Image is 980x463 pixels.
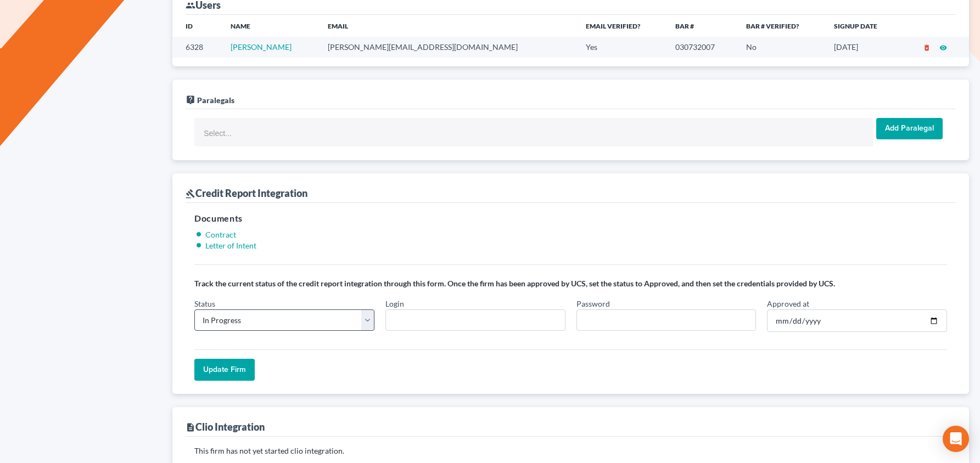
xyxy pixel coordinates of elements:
th: Signup Date [825,15,901,37]
i: group [186,1,195,10]
td: [DATE] [825,37,901,57]
div: Clio Integration [186,420,265,433]
td: 6328 [172,37,222,57]
td: Yes [577,37,667,57]
i: description [186,422,195,432]
a: [PERSON_NAME] [231,42,292,52]
label: Password [576,298,610,309]
a: delete_forever [923,42,931,52]
td: 030732007 [667,37,737,57]
input: Update Firm [194,359,255,381]
i: delete_forever [923,44,931,52]
div: Credit Report Integration [186,187,307,200]
th: Name [222,15,320,37]
label: Login [385,298,404,309]
input: Add Paralegal [876,118,943,140]
th: ID [172,15,222,37]
p: Track the current status of the credit report integration through this form. Once the firm has be... [194,278,947,289]
p: This firm has not yet started clio integration. [194,445,947,456]
td: No [737,37,825,57]
td: [PERSON_NAME][EMAIL_ADDRESS][DOMAIN_NAME] [319,37,577,57]
h5: Documents [194,212,947,225]
i: live_help [186,95,195,105]
a: visibility [939,42,947,52]
i: gavel [186,189,195,199]
a: Letter of Intent [205,241,256,250]
th: Email Verified? [577,15,667,37]
i: visibility [939,44,947,52]
th: Bar # [667,15,737,37]
label: Status [194,298,215,309]
a: Contract [205,230,236,239]
div: Open Intercom Messenger [943,426,969,452]
th: Bar # Verified? [737,15,825,37]
span: Paralegals [197,95,234,105]
th: Email [319,15,577,37]
label: Approved at [767,298,809,309]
